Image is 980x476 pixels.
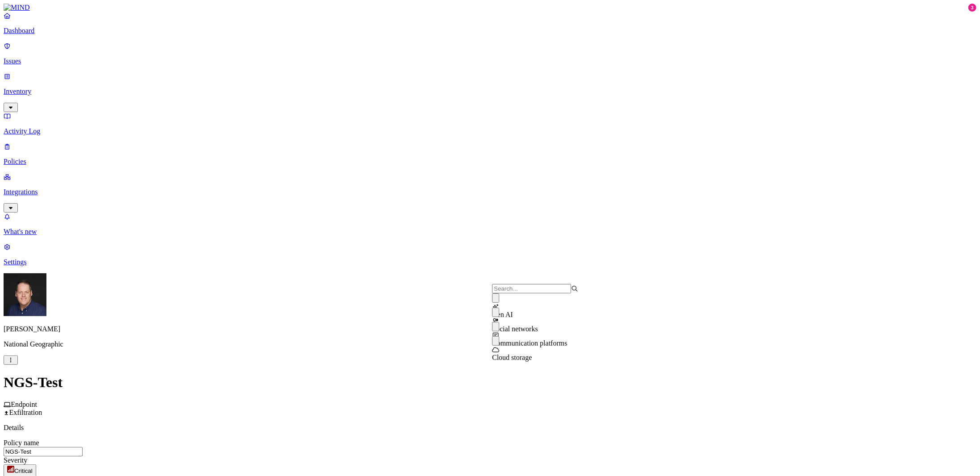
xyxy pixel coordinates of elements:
[4,127,976,135] p: Activity Log
[4,57,976,65] p: Issues
[4,273,46,316] img: Mark DeCarlo
[4,456,27,464] label: Severity
[4,4,30,12] img: MIND
[4,72,976,111] a: Inventory
[492,354,532,361] span: Cloud storage
[4,243,976,266] a: Settings
[968,4,976,12] div: 3
[4,142,976,166] a: Policies
[4,42,976,65] a: Issues
[4,401,976,409] div: Endpoint
[4,447,83,456] input: name
[4,112,976,135] a: Activity Log
[4,173,976,211] a: Integrations
[492,284,571,293] input: Search...
[4,27,976,35] p: Dashboard
[4,12,976,35] a: Dashboard
[4,88,976,96] p: Inventory
[4,424,976,432] p: Details
[4,213,976,236] a: What's new
[4,158,976,166] p: Policies
[4,188,976,196] p: Integrations
[4,439,39,447] label: Policy name
[4,228,976,236] p: What's new
[4,340,976,348] p: National Geographic
[4,374,976,391] h1: NGS-Test
[4,409,976,417] div: Exfiltration
[4,258,976,266] p: Settings
[4,4,976,12] a: MIND
[4,325,976,333] p: [PERSON_NAME]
